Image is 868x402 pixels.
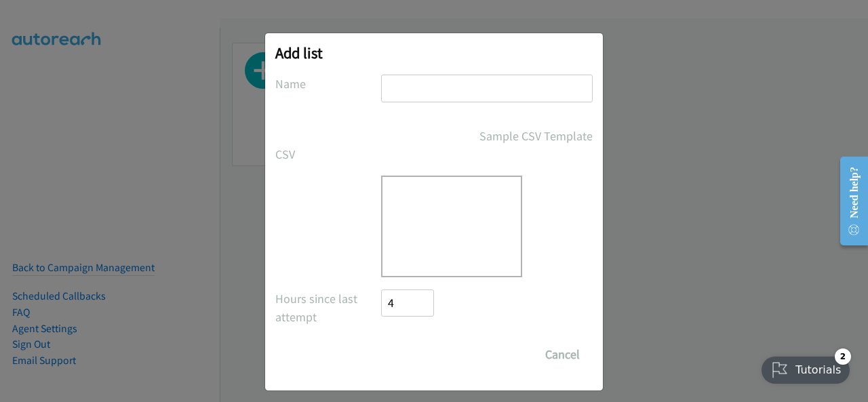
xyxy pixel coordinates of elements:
[275,43,593,62] h2: Add list
[479,127,593,145] a: Sample CSV Template
[532,341,593,368] button: Cancel
[829,147,868,255] iframe: Resource Center
[275,75,381,93] label: Name
[753,343,858,392] iframe: Checklist
[275,289,381,326] label: Automatically skip records you've called within this time frame. Note: They'll still appear in th...
[275,145,381,163] label: CSV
